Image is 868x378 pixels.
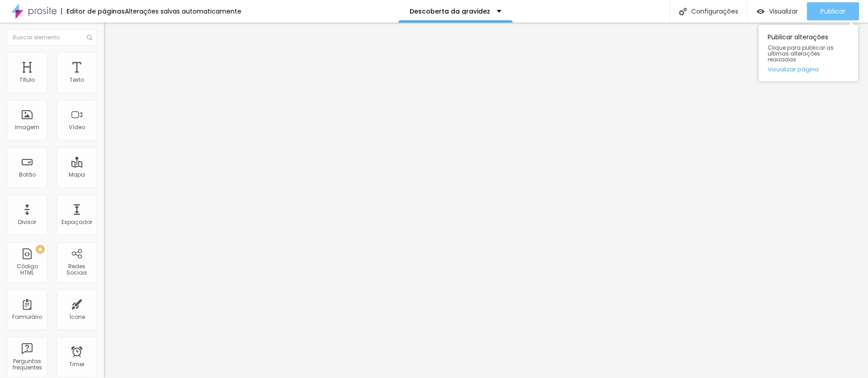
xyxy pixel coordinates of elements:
[748,2,807,20] button: Visualizar
[70,77,84,83] div: Texto
[18,219,36,225] div: Divisor
[7,29,97,46] input: Buscar elemento
[807,2,859,20] button: Publicar
[9,358,45,371] div: Perguntas frequentes
[9,263,45,276] div: Código HTML
[679,8,687,15] img: Icone
[821,8,845,15] span: Publicar
[69,172,85,178] div: Mapa
[69,361,85,368] div: Timer
[769,8,798,15] span: Visualizar
[12,314,42,320] div: Formulário
[768,45,849,63] span: Clique para publicar as ultimas alterações reaizadas
[69,124,85,131] div: Vídeo
[61,8,125,14] div: Editor de páginas
[410,8,490,14] p: Descoberta da gravidez
[15,124,39,131] div: Imagem
[759,25,858,81] div: Publicar alterações
[757,8,764,15] img: view-1.svg
[768,66,849,72] a: Visualizar página
[125,8,241,14] div: Alterações salvas automaticamente
[59,263,94,276] div: Redes Sociais
[19,172,36,178] div: Botão
[19,77,35,83] div: Título
[69,314,85,320] div: Ícone
[104,23,868,378] iframe: Editor
[61,219,92,225] div: Espaçador
[87,35,92,40] img: Icone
